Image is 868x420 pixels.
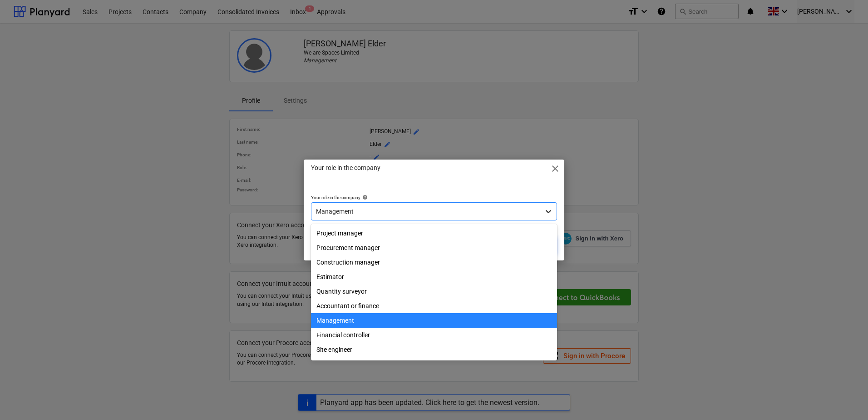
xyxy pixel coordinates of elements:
div: Your role in the company [311,195,557,200]
div: Procurement manager [311,240,557,255]
div: Quantity surveyor [311,284,557,299]
div: Administrator [311,357,557,371]
div: Management [311,313,557,328]
div: Project manager [311,226,557,240]
div: Estimator [311,270,557,284]
div: Construction manager [311,255,557,270]
span: close [550,163,561,174]
div: Financial controller [311,328,557,342]
p: Your role in the company [311,163,380,173]
div: Site engineer [311,342,557,357]
div: Accountant or finance [311,299,557,313]
span: help [360,195,368,200]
